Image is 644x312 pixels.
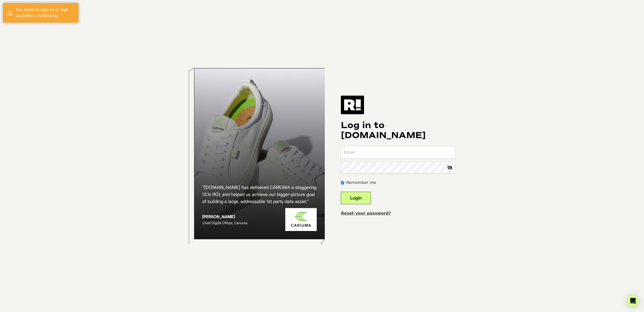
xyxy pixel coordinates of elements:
button: Login [341,192,371,204]
div: Open Intercom Messenger [627,295,639,307]
img: Cariuma [285,208,317,231]
img: Retention.com [341,96,364,114]
label: Remember me [346,180,376,186]
span: Chief Digital Officer, Cariuma [202,221,247,225]
h1: Log in to [DOMAIN_NAME] [341,120,455,140]
input: Email [341,146,455,159]
a: Reset your password? [341,211,391,216]
strong: [PERSON_NAME] [202,214,235,219]
div: You need to sign in or sign up before continuing. [16,7,75,19]
h2: “[DOMAIN_NAME] has delivered CARIUMA a staggering 13.1x ROI, and helped us achieve our bigger-pic... [202,184,317,205]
